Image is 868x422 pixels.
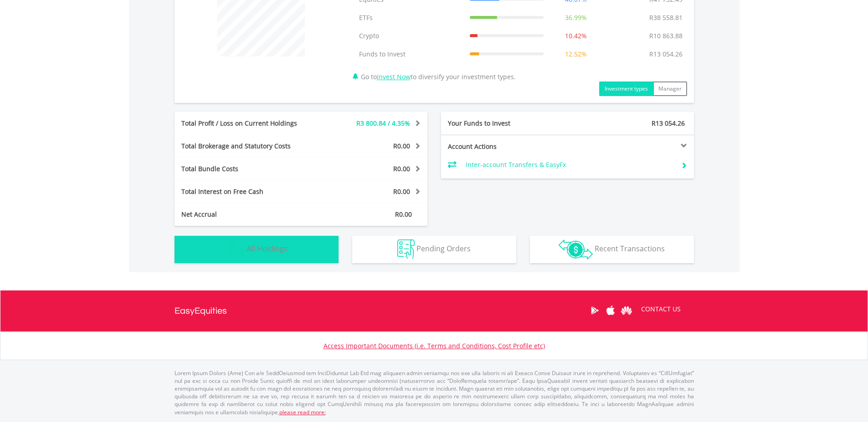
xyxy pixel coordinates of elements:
button: Pending Orders [352,236,516,263]
button: Manager [653,81,687,96]
td: 12.52% [548,45,604,63]
td: R10 863.88 [645,27,687,45]
td: Funds to Invest [354,45,465,63]
span: R0.00 [395,210,412,219]
div: Total Bundle Costs [175,164,322,173]
span: R0.00 [393,142,410,150]
td: 36.99% [548,9,604,27]
div: Your Funds to Invest [441,119,568,128]
a: Huawei [619,296,635,325]
td: R13 054.26 [645,45,687,63]
div: Account Actions [441,142,568,151]
td: Inter-account Transfers & EasyFx [466,158,674,172]
div: Net Accrual [175,210,322,219]
button: All Holdings [175,236,339,263]
a: Invest Now [377,72,411,81]
div: Total Interest on Free Cash [175,187,322,196]
img: holdings-wht.png [226,239,245,259]
td: ETFs [354,9,465,27]
span: R0.00 [393,164,410,173]
div: Total Brokerage and Statutory Costs [175,142,322,151]
span: R3 800.84 / 4.35% [356,119,410,127]
span: R13 054.26 [652,119,685,127]
a: CONTACT US [635,296,687,322]
span: Recent Transactions [595,244,665,254]
a: Google Play [587,296,603,325]
a: please read more: [279,408,326,416]
span: R0.00 [393,187,410,196]
td: Crypto [354,27,465,45]
td: 10.42% [548,27,604,45]
span: All Holdings [247,244,288,254]
a: EasyEquities [175,290,227,331]
img: transactions-zar-wht.png [559,239,593,259]
button: Investment types [599,81,653,96]
a: Access Important Documents (i.e. Terms and Conditions, Cost Profile etc) [324,341,545,350]
img: pending_instructions-wht.png [397,239,415,259]
div: Total Profit / Loss on Current Holdings [175,119,322,128]
span: Pending Orders [416,244,471,254]
a: Apple [603,296,619,325]
p: Lorem Ipsum Dolors (Ame) Con a/e SeddOeiusmod tem InciDiduntut Lab Etd mag aliquaen admin veniamq... [175,369,694,416]
td: R38 558.81 [645,9,687,27]
button: Recent Transactions [530,236,694,263]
